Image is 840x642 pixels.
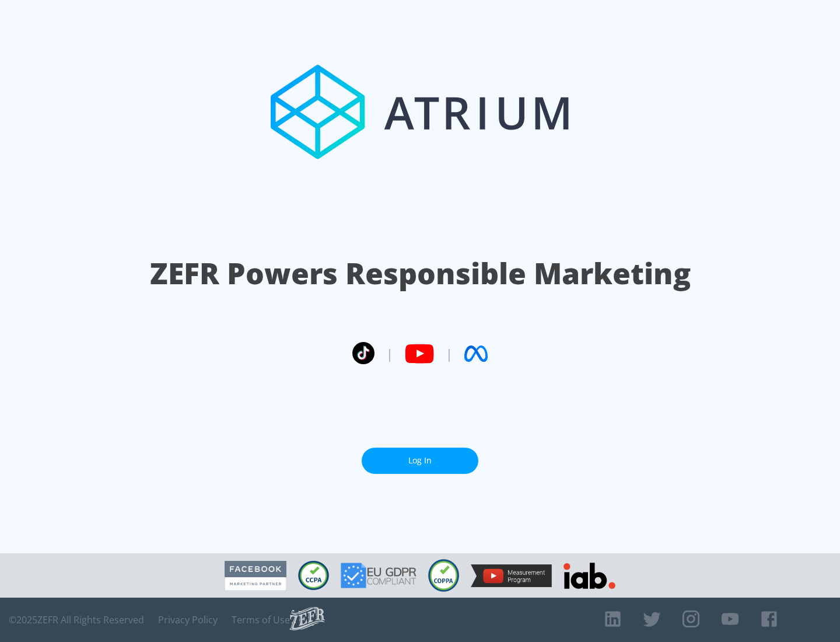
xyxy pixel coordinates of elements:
a: Log In [362,448,478,474]
span: | [386,345,393,362]
img: IAB [563,563,615,589]
h1: ZEFR Powers Responsible Marketing [150,253,691,294]
img: GDPR Compliant [341,563,416,588]
img: YouTube Measurement Program [471,564,552,587]
a: Terms of Use [232,614,290,626]
span: | [446,345,453,362]
img: CCPA Compliant [298,561,329,590]
a: Privacy Policy [158,614,218,626]
img: Facebook Marketing Partner [225,561,286,591]
span: © 2025 ZEFR All Rights Reserved [9,614,144,626]
img: COPPA Compliant [428,559,459,592]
